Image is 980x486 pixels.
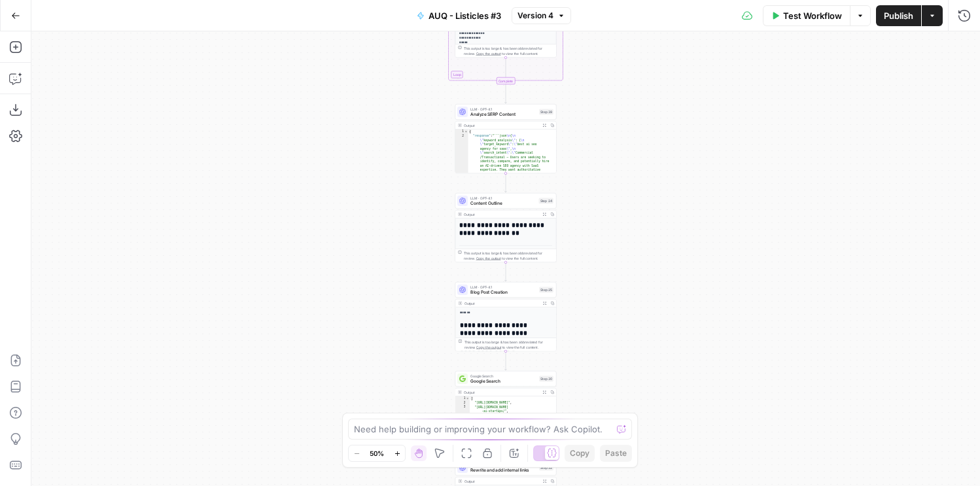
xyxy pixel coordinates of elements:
[505,84,507,103] g: Edge from step_37-iteration-end to step_39
[505,173,507,192] g: Edge from step_39 to step_24
[476,345,501,349] span: Copy the output
[455,104,557,173] div: LLM · GPT-4.1Analyze SERP ContentStep 39Output{ "response":"```json\n{\n \"keyword_analysis\": {\...
[470,289,536,296] span: Blog Post Creation
[783,9,842,22] span: Test Workflow
[512,7,571,24] button: Version 4
[505,262,507,281] g: Edge from step_24 to step_25
[539,287,553,293] div: Step 25
[470,467,536,474] span: Rewrite and add internal links
[470,107,536,112] span: LLM · GPT-4.1
[539,198,554,204] div: Step 24
[876,5,921,26] button: Publish
[470,200,536,207] span: Content Outline
[464,123,538,128] div: Output
[470,196,536,201] span: LLM · GPT-4.1
[464,46,553,56] div: This output is too large & has been abbreviated for review. to view the full content.
[470,111,536,118] span: Analyze SERP Content
[476,52,501,56] span: Copy the output
[539,465,553,471] div: Step 32
[884,9,913,22] span: Publish
[763,5,850,26] button: Test Workflow
[455,405,470,413] div: 3
[539,109,553,115] div: Step 39
[455,371,557,440] div: Google SearchGoogle SearchStep 30Output[ "[URL][DOMAIN_NAME]", "[URL][DOMAIN_NAME] -ai-startups/"...
[370,448,384,459] span: 50%
[470,373,536,379] span: Google Search
[539,376,553,382] div: Step 30
[455,401,470,406] div: 2
[517,10,553,22] span: Version 4
[464,251,553,261] div: This output is too large & has been abbreviated for review. to view the full content.
[464,390,538,395] div: Output
[464,339,553,350] div: This output is too large & has been abbreviated for review. to view the full content.
[497,77,516,84] div: Complete
[455,77,557,84] div: Complete
[570,447,589,459] span: Copy
[464,301,538,306] div: Output
[466,396,470,401] span: Toggle code folding, rows 1 through 12
[600,445,632,462] button: Paste
[470,378,536,385] span: Google Search
[464,130,468,134] span: Toggle code folding, rows 1 through 3
[455,396,470,401] div: 1
[429,9,501,22] span: AUQ - Listicles #3
[455,130,468,134] div: 1
[409,5,509,26] button: AUQ - Listicles #3
[470,285,536,290] span: LLM · GPT-4.1
[505,351,507,370] g: Edge from step_25 to step_30
[464,479,538,484] div: Output
[605,447,627,459] span: Paste
[476,256,501,260] span: Copy the output
[464,212,538,217] div: Output
[565,445,595,462] button: Copy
